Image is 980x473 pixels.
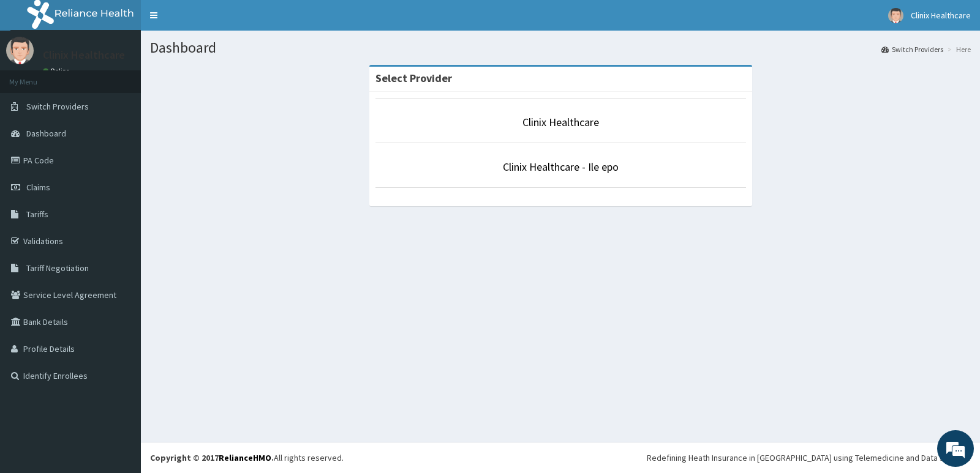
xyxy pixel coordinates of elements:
[26,128,66,139] span: Dashboard
[6,37,34,64] img: User Image
[43,67,72,75] a: Online
[522,115,599,129] a: Clinix Healthcare
[881,44,943,54] a: Switch Providers
[503,160,619,174] a: Clinix Healthcare - Ile epo
[911,10,971,21] span: Clinix Healthcare
[888,8,903,23] img: User Image
[26,209,48,220] span: Tariffs
[150,40,971,56] h1: Dashboard
[26,182,50,193] span: Claims
[219,452,271,463] a: RelianceHMO
[26,101,89,112] span: Switch Providers
[150,452,274,463] strong: Copyright © 2017 .
[375,71,452,85] strong: Select Provider
[944,44,971,54] li: Here
[141,442,980,473] footer: All rights reserved.
[26,263,89,274] span: Tariff Negotiation
[43,50,125,61] p: Clinix Healthcare
[647,452,971,464] div: Redefining Heath Insurance in [GEOGRAPHIC_DATA] using Telemedicine and Data Science!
